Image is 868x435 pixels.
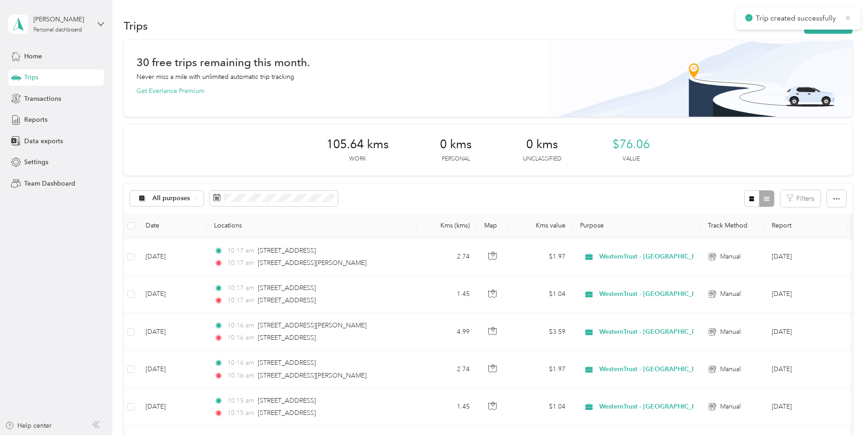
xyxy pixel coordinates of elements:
button: Filters [780,190,821,207]
span: 10:17 am [227,295,254,306]
span: 10:15 am [227,408,254,418]
td: August 16 [764,313,847,351]
span: [STREET_ADDRESS][PERSON_NAME] [258,259,366,267]
td: $1.04 [509,276,573,313]
button: Help center [5,421,52,430]
span: Trips [24,72,38,82]
span: Settings [24,157,48,167]
span: 10:16 am [227,333,254,343]
div: Personal dashboard [33,27,82,33]
img: Banner [547,40,852,117]
th: Purpose [573,213,701,238]
span: Team Dashboard [24,179,75,188]
td: 1.45 [417,388,477,426]
h1: Trips [124,21,148,31]
p: Unclassified [523,155,561,163]
span: WesternTrust - [GEOGRAPHIC_DATA] [599,402,711,412]
th: Date [138,213,207,238]
td: [DATE] [138,351,207,388]
iframe: Everlance-gr Chat Button Frame [817,384,868,435]
td: 4.99 [417,313,477,351]
span: Manual [720,364,741,374]
span: 0 kms [526,137,558,152]
th: Locations [207,213,417,238]
span: [STREET_ADDRESS] [258,296,316,304]
span: Home [24,52,42,61]
span: Manual [720,252,741,262]
span: WesternTrust - [GEOGRAPHIC_DATA] [599,327,711,337]
td: $3.59 [509,313,573,351]
span: Reports [24,115,47,124]
span: 10:16 am [227,358,254,368]
th: Report [764,213,847,238]
span: Transactions [24,94,61,104]
td: $1.97 [509,351,573,388]
span: 10:17 am [227,258,254,268]
span: Manual [720,327,741,337]
span: WesternTrust - [GEOGRAPHIC_DATA] [599,289,711,299]
span: 10:16 am [227,321,254,331]
th: Kms (kms) [417,213,477,238]
span: [STREET_ADDRESS] [258,359,316,367]
td: 1.45 [417,276,477,313]
span: [STREET_ADDRESS] [258,334,316,342]
td: [DATE] [138,276,207,313]
div: [PERSON_NAME] [33,15,90,24]
span: WesternTrust - [GEOGRAPHIC_DATA] [599,364,711,374]
span: Data exports [24,136,63,146]
td: [DATE] [138,388,207,426]
td: [DATE] [138,238,207,276]
td: $1.04 [509,388,573,426]
p: Work [349,155,366,163]
span: [STREET_ADDRESS][PERSON_NAME] [258,372,366,379]
p: Value [622,155,640,163]
span: Manual [720,289,741,299]
span: WesternTrust - [GEOGRAPHIC_DATA] [599,252,711,262]
td: [DATE] [138,313,207,351]
span: [STREET_ADDRESS] [258,409,316,417]
span: 105.64 kms [326,137,389,152]
td: September 1 [764,276,847,313]
span: [STREET_ADDRESS] [258,284,316,292]
span: Manual [720,402,741,412]
th: Map [477,213,509,238]
p: Never miss a mile with unlimited automatic trip tracking [136,72,294,82]
button: Get Everlance Premium [136,86,204,96]
td: 2.74 [417,351,477,388]
td: September 1 [764,238,847,276]
td: August 16 [764,388,847,426]
h1: 30 free trips remaining this month. [136,57,310,67]
th: Track Method [701,213,764,238]
span: $76.06 [612,137,650,152]
span: [STREET_ADDRESS] [258,397,316,404]
span: 10:17 am [227,246,254,256]
span: 10:15 am [227,396,254,406]
th: Kms value [509,213,573,238]
p: Personal [442,155,470,163]
span: [STREET_ADDRESS] [258,247,316,254]
span: 0 kms [440,137,472,152]
span: 10:16 am [227,371,254,381]
span: 10:17 am [227,283,254,293]
span: All purposes [152,195,190,202]
td: $1.97 [509,238,573,276]
span: [STREET_ADDRESS][PERSON_NAME] [258,321,366,329]
td: 2.74 [417,238,477,276]
td: August 16 [764,351,847,388]
p: Trip created successfully [756,13,838,24]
